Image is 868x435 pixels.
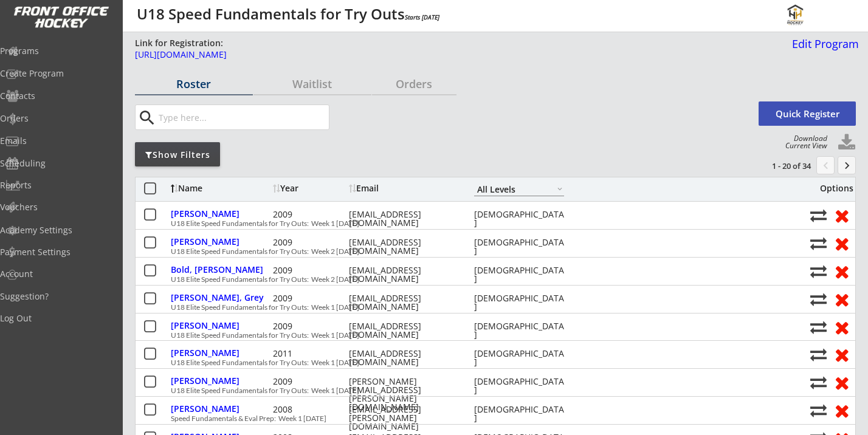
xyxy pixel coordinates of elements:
button: Remove from roster (no refund) [830,290,853,309]
div: [DEMOGRAPHIC_DATA] [474,377,564,394]
button: keyboard_arrow_right [838,156,856,174]
div: U18 Elite Speed Fundamentals for Try Outs: Week 2 [DATE] [171,248,804,255]
div: Orders [372,78,456,89]
button: Move player [810,346,827,363]
div: Speed Fundamentals & Eval Prep: Week 1 [DATE] [171,415,804,422]
a: [URL][DOMAIN_NAME] [135,50,748,66]
div: [DEMOGRAPHIC_DATA] [474,349,564,366]
div: [DEMOGRAPHIC_DATA] [474,322,564,339]
div: [PERSON_NAME] [171,377,270,385]
button: chevron_left [816,156,835,174]
button: Move player [810,263,827,279]
button: Move player [810,319,827,335]
div: [PERSON_NAME] [171,405,270,413]
button: Remove from roster (no refund) [830,345,853,364]
div: [PERSON_NAME] [171,210,270,218]
div: [EMAIL_ADDRESS][DOMAIN_NAME] [349,349,458,366]
button: Remove from roster (no refund) [830,373,853,392]
div: [DEMOGRAPHIC_DATA] [474,210,564,227]
button: Remove from roster (no refund) [830,401,853,420]
div: Edit Program [787,38,859,49]
button: Remove from roster (no refund) [830,262,853,281]
div: Options [810,184,853,193]
button: Move player [810,402,827,419]
div: [EMAIL_ADDRESS][DOMAIN_NAME] [349,266,458,283]
div: [PERSON_NAME], Grey [171,293,270,302]
div: 2011 [273,349,346,358]
div: 2009 [273,377,346,386]
button: Move player [810,374,827,391]
div: 2009 [273,322,346,331]
button: Move player [810,291,827,307]
div: Roster [135,78,253,89]
button: search [137,108,157,128]
div: 1 - 20 of 34 [748,160,811,171]
button: Remove from roster (no refund) [830,234,853,253]
div: U18 Elite Speed Fundamentals for Try Outs: Week 1 [DATE] [171,220,804,227]
div: 2009 [273,238,346,247]
button: Move player [810,235,827,252]
div: U18 Elite Speed Fundamentals for Try Outs: Week 1 [DATE] [171,387,804,394]
div: U18 Elite Speed Fundamentals for Try Outs: Week 1 [DATE] [171,304,804,311]
em: Starts [DATE] [405,13,439,21]
div: Link for Registration: [135,37,225,49]
div: U18 Elite Speed Fundamentals for Try Outs: Week 1 [DATE] [171,359,804,366]
div: [EMAIL_ADDRESS][DOMAIN_NAME] [349,238,458,255]
div: [PERSON_NAME] [171,238,270,246]
input: Type here... [156,105,329,129]
button: Quick Register [759,101,856,126]
div: U18 Elite Speed Fundamentals for Try Outs: Week 2 [DATE] [171,276,804,283]
div: [DEMOGRAPHIC_DATA] [474,266,564,283]
div: [EMAIL_ADDRESS][DOMAIN_NAME] [349,294,458,311]
div: [URL][DOMAIN_NAME] [135,50,748,59]
button: Remove from roster (no refund) [830,318,853,337]
div: 2009 [273,294,346,303]
div: Email [349,184,458,193]
div: Name [171,184,270,193]
div: 2008 [273,405,346,414]
div: [EMAIL_ADDRESS][DOMAIN_NAME] [349,210,458,227]
div: Waitlist [253,78,371,89]
div: 2009 [273,266,346,275]
div: Show Filters [135,149,220,161]
div: [PERSON_NAME] [171,349,270,357]
button: Remove from roster (no refund) [830,206,853,225]
div: U18 Elite Speed Fundamentals for Try Outs: Week 1 [DATE] [171,332,804,339]
a: Edit Program [787,38,859,60]
button: Move player [810,207,827,224]
div: [DEMOGRAPHIC_DATA] [474,238,564,255]
div: [PERSON_NAME] [171,321,270,330]
div: [DEMOGRAPHIC_DATA] [474,405,564,422]
div: [DEMOGRAPHIC_DATA] [474,294,564,311]
button: Click to download full roster. Your browser settings may try to block it, check your security set... [838,134,856,152]
div: 2009 [273,210,346,219]
div: [EMAIL_ADDRESS][DOMAIN_NAME] [349,322,458,339]
div: Year [273,184,346,193]
div: Download Current View [779,135,827,149]
div: [EMAIL_ADDRESS][PERSON_NAME][DOMAIN_NAME] [349,405,458,431]
div: Bold, [PERSON_NAME] [171,265,270,274]
div: [PERSON_NAME][EMAIL_ADDRESS][PERSON_NAME][DOMAIN_NAME] [349,377,458,411]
